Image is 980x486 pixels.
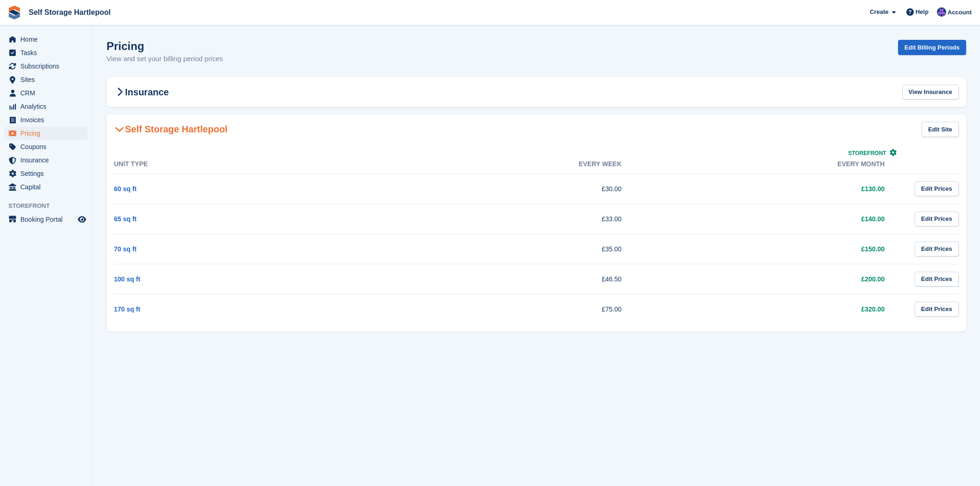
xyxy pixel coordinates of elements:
[20,167,76,180] span: Settings
[640,234,903,264] td: £150.00
[915,181,959,197] a: Edit Prices
[114,305,140,313] a: 170 sq ft
[20,46,76,59] span: Tasks
[5,33,88,46] a: menu
[848,150,886,156] span: Storefront
[114,245,137,253] a: 70 sq ft
[5,113,88,126] a: menu
[640,204,903,234] td: £140.00
[377,204,640,234] td: £33.00
[20,113,76,126] span: Invoices
[8,201,92,211] span: Storefront
[377,174,640,204] td: £30.00
[377,155,640,174] th: Every week
[25,5,114,20] a: Self Storage Hartlepool
[114,124,227,135] h2: Self Storage Hartlepool
[114,275,140,283] a: 100 sq ft
[20,181,76,193] span: Capital
[948,8,972,17] span: Account
[20,60,76,73] span: Subscriptions
[5,100,88,113] a: menu
[915,212,959,227] a: Edit Prices
[5,167,88,180] a: menu
[377,234,640,264] td: £35.00
[20,213,76,226] span: Booking Portal
[114,87,169,98] h2: Insurance
[20,127,76,140] span: Pricing
[640,264,903,294] td: £200.00
[915,302,959,317] a: Edit Prices
[114,155,377,174] th: Unit Type
[5,46,88,59] a: menu
[107,54,223,64] p: View and set your billing period prices
[915,272,959,287] a: Edit Prices
[20,33,76,46] span: Home
[5,181,88,193] a: menu
[848,150,897,156] a: Storefront
[20,100,76,113] span: Analytics
[937,7,946,17] img: Sean Wood
[107,40,223,52] h1: Pricing
[640,294,903,324] td: £320.00
[76,214,88,225] a: Preview store
[5,87,88,100] a: menu
[5,73,88,86] a: menu
[20,140,76,153] span: Coupons
[922,122,959,137] a: Edit Site
[377,264,640,294] td: £46.50
[20,87,76,100] span: CRM
[114,215,137,223] a: 65 sq ft
[902,85,959,100] a: View Insurance
[5,140,88,153] a: menu
[870,7,888,17] span: Create
[640,155,903,174] th: Every month
[5,127,88,140] a: menu
[20,154,76,167] span: Insurance
[5,60,88,73] a: menu
[5,213,88,226] a: menu
[7,6,21,19] img: stora-icon-8386f47178a22dfd0bd8f6a31ec36ba5ce8667c1dd55bd0f319d3a0aa187defe.svg
[916,7,929,17] span: Help
[640,174,903,204] td: £130.00
[114,185,137,193] a: 60 sq ft
[20,73,76,86] span: Sites
[915,242,959,257] a: Edit Prices
[5,154,88,167] a: menu
[898,40,966,55] a: Edit Billing Periods
[377,294,640,324] td: £75.00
